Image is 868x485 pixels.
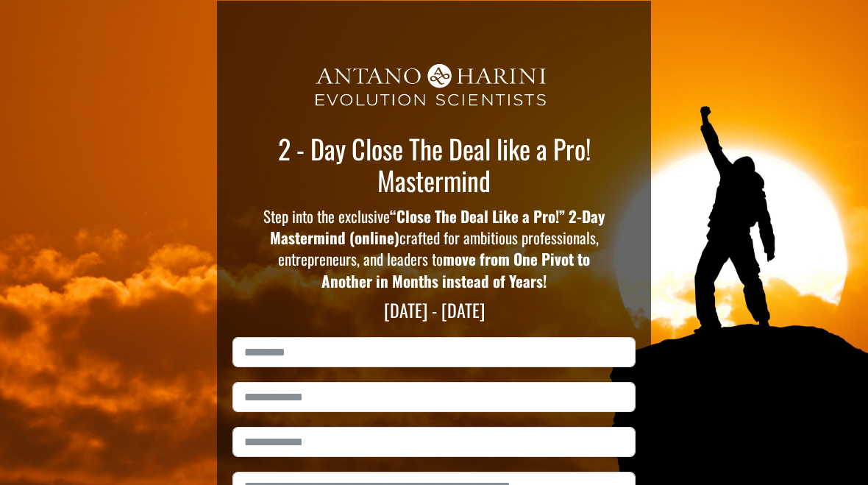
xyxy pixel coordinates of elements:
[270,205,605,249] strong: “Close The Deal Like a Pro!” 2-Day Mastermind (online)
[281,49,588,125] img: AH_Ev-png-2
[263,205,606,292] p: Step into the exclusive crafted for ambitious professionals, entrepreneurs, and leaders to
[321,247,590,291] strong: move from One Pivot to Another in Months instead of Years!
[266,132,602,196] p: 2 - Day Close The Deal like a Pro! Mastermind
[266,300,602,321] p: [DATE] - [DATE]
